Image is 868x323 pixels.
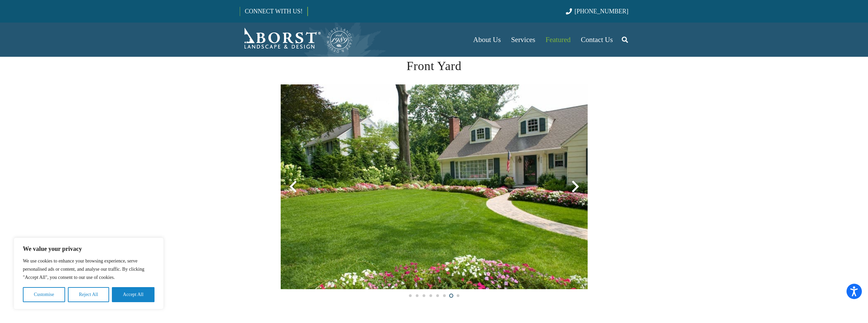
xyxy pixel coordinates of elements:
[581,36,613,44] span: Contact Us
[281,57,588,75] h2: Front Yard
[506,23,540,57] a: Services
[468,23,506,57] a: About Us
[240,3,307,19] a: CONNECT WITH US!
[23,257,155,282] p: We use cookies to enhance your browsing experience, serve personalised ads or content, and analys...
[473,36,501,44] span: About Us
[575,8,629,15] span: [PHONE_NUMBER]
[511,36,535,44] span: Services
[14,238,164,309] div: We value your privacy
[618,31,632,48] a: Search
[541,23,576,57] a: Featured
[546,36,571,44] span: Featured
[566,8,628,15] a: [PHONE_NUMBER]
[23,245,155,253] p: We value your privacy
[112,287,155,302] button: Accept All
[68,287,109,302] button: Reject All
[23,287,65,302] button: Customise
[576,23,618,57] a: Contact Us
[240,26,353,53] a: Borst-Logo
